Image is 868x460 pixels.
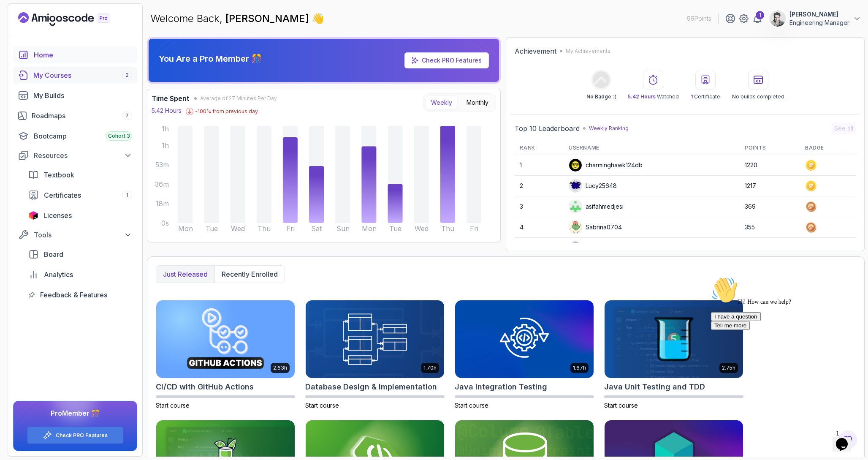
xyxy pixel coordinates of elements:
[569,200,624,213] div: asifahmedjesi
[515,155,564,176] td: 1
[691,93,693,100] span: 1
[515,238,564,259] td: 5
[156,266,214,283] button: Just released
[225,12,312,24] span: [PERSON_NAME]
[44,269,73,280] span: Analytics
[156,199,169,208] tspan: 18m
[13,128,137,144] a: bootcamp
[214,266,285,283] button: Recently enrolled
[125,112,129,119] span: 7
[3,3,30,30] img: :wave:
[108,133,130,139] span: Cohort 3
[56,432,108,439] a: Check PRO Features
[740,176,800,196] td: 1217
[27,427,123,444] button: Check PRO Features
[455,381,547,393] h2: Java Integration Testing
[569,241,629,255] div: Lambalamba160
[178,224,193,233] tspan: Mon
[13,46,137,63] a: home
[152,93,189,103] h3: Time Spent
[23,187,137,204] a: certificates
[404,52,489,68] a: Check PRO Features
[156,300,295,378] img: CI/CD with GitHub Actions card
[231,224,245,233] tspan: Wed
[163,269,208,279] p: Just released
[312,12,324,25] span: 👋
[564,141,740,155] th: Username
[34,50,132,60] div: Home
[33,70,132,80] div: My Courses
[708,273,860,422] iframe: chat widget
[426,95,458,110] button: Weekly
[470,224,478,233] tspan: Fri
[305,381,437,393] h2: Database Design & Implementation
[286,224,295,233] tspan: Fri
[740,196,800,217] td: 369
[604,300,743,410] a: Java Unit Testing and TDD card2.75hJava Unit Testing and TDDStart course
[422,57,482,64] a: Check PRO Features
[161,219,169,227] tspan: 0s
[569,180,582,192] img: default monster avatar
[13,148,137,163] button: Resources
[258,224,271,233] tspan: Thu
[13,87,137,104] a: builds
[13,227,137,242] button: Tools
[515,196,564,217] td: 3
[3,25,84,32] span: Hi! How can we help?
[336,224,350,233] tspan: Sun
[441,224,454,233] tspan: Thu
[461,95,494,110] button: Monthly
[162,141,169,150] tspan: 1h
[13,107,137,124] a: roadmaps
[23,286,137,303] a: feedback
[155,180,169,188] tspan: 36m
[206,224,218,233] tspan: Tue
[273,365,287,371] p: 2.63h
[515,123,580,133] h2: Top 10 Leaderboard
[159,53,262,65] p: You Are a Pro Member 🎊
[34,131,132,141] div: Bootcamp
[32,111,132,121] div: Roadmaps
[756,11,764,19] div: 1
[3,39,53,48] button: I have a question
[126,192,128,199] span: 1
[569,158,643,172] div: charminghawk124db
[156,381,254,393] h2: CI/CD with GitHub Actions
[23,166,137,183] a: textbook
[34,230,132,240] div: Tools
[604,402,638,409] span: Start course
[3,3,155,57] div: 👋Hi! How can we help?I have a questionTell me more
[162,125,169,133] tspan: 1h
[423,365,437,371] p: 1.70h
[3,48,42,57] button: Tell me more
[415,224,429,233] tspan: Wed
[515,217,564,238] td: 4
[605,300,743,378] img: Java Unit Testing and TDD card
[155,161,169,169] tspan: 53m
[43,210,72,220] span: Licenses
[200,95,277,102] span: Average of 27 Minutes Per Day
[389,224,401,233] tspan: Tue
[604,381,705,393] h2: Java Unit Testing and TDD
[43,170,74,180] span: Textbook
[305,300,445,410] a: Database Design & Implementation card1.70hDatabase Design & ImplementationStart course
[740,155,800,176] td: 1220
[156,300,295,410] a: CI/CD with GitHub Actions card2.63hCI/CD with GitHub ActionsStart course
[33,90,132,101] div: My Builds
[740,141,800,155] th: Points
[515,46,556,56] h2: Achievement
[628,93,656,100] span: 5.42 Hours
[569,179,617,193] div: Lucy25648
[569,221,582,234] img: default monster avatar
[44,249,63,259] span: Board
[769,10,861,27] button: user profile image[PERSON_NAME]Engineering Manager
[40,290,107,300] span: Feedback & Features
[18,12,130,26] a: Landing page
[23,266,137,283] a: analytics
[23,246,137,263] a: board
[305,402,339,409] span: Start course
[34,150,132,161] div: Resources
[311,224,322,233] tspan: Sat
[150,12,324,25] p: Welcome Back,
